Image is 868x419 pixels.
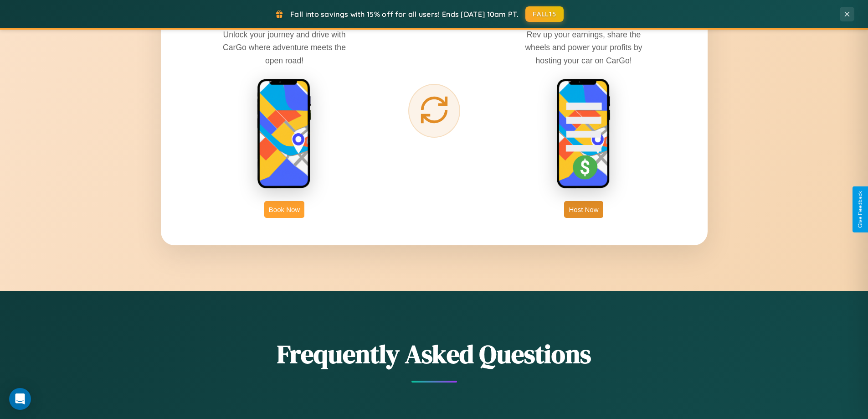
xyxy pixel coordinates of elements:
p: Rev up your earnings, share the wheels and power your profits by hosting your car on CarGo! [515,28,652,67]
div: Open Intercom Messenger [9,388,31,410]
img: rent phone [257,78,312,190]
button: Book Now [264,201,304,218]
button: Host Now [564,201,603,218]
button: FALL15 [525,6,564,22]
p: Unlock your journey and drive with CarGo where adventure meets the open road! [216,28,353,67]
h2: Frequently Asked Questions [161,336,708,372]
img: host phone [556,78,611,190]
div: Give Feedback [857,191,863,228]
span: Fall into savings with 15% off for all users! Ends [DATE] 10am PT. [290,10,519,19]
